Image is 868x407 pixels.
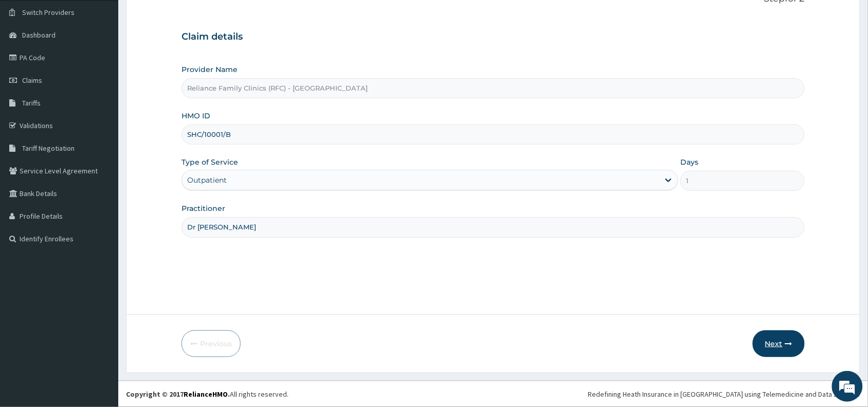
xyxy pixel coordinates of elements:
[182,157,238,167] label: Type of Service
[22,144,75,153] span: Tariff Negotiation
[182,111,210,121] label: HMO ID
[53,58,173,71] div: Chat with us now
[126,390,230,399] strong: Copyright © 2017 .
[22,30,56,40] span: Dashboard
[182,125,805,145] input: Enter HMO ID
[184,390,228,399] a: RelianceHMO
[19,51,42,77] img: d_794563401_company_1708531726252_794563401
[182,64,238,75] label: Provider Name
[60,130,142,234] span: We're online!
[182,31,805,43] h3: Claim details
[22,76,42,85] span: Claims
[182,203,225,214] label: Practitioner
[169,5,193,30] div: Minimize live chat window
[22,8,75,17] span: Switch Providers
[680,157,698,167] label: Days
[187,175,227,185] div: Outpatient
[182,330,241,357] button: Previous
[5,281,196,317] textarea: Type your message and hit 'Enter'
[22,98,41,108] span: Tariffs
[118,381,868,407] footer: All rights reserved.
[753,330,805,357] button: Next
[588,389,860,399] div: Redefining Heath Insurance in [GEOGRAPHIC_DATA] using Telemedicine and Data Science!
[182,217,805,237] input: Enter Name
